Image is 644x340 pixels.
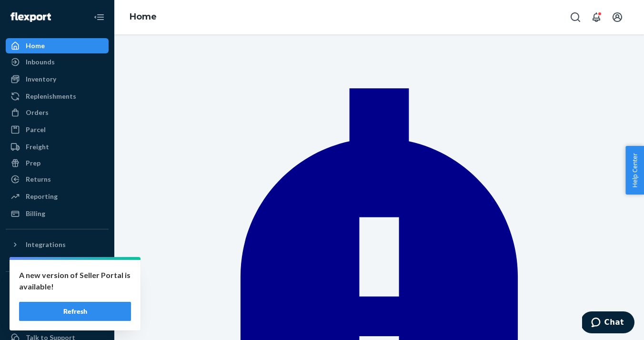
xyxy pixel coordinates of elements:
[6,139,109,155] a: Freight
[6,279,109,295] button: Fast Tags
[26,158,40,168] div: Prep
[6,172,109,187] a: Returns
[26,74,56,84] div: Inventory
[6,314,109,329] a: Settings
[26,92,76,101] div: Replenishments
[6,122,109,137] a: Parcel
[26,240,66,249] div: Integrations
[122,3,164,31] ol: breadcrumbs
[6,38,109,53] a: Home
[6,189,109,204] a: Reporting
[130,11,157,22] a: Home
[566,8,585,27] button: Open Search Box
[90,8,109,27] button: Close Navigation
[26,175,51,184] div: Returns
[26,209,45,218] div: Billing
[26,192,58,201] div: Reporting
[6,299,109,310] a: Add Fast Tag
[6,206,109,221] a: Billing
[26,57,55,67] div: Inbounds
[582,311,634,335] iframe: Opens a widget where you can chat to one of our agents
[6,155,109,171] a: Prep
[6,54,109,70] a: Inbounds
[625,146,644,195] button: Help Center
[26,41,45,51] div: Home
[6,237,109,252] button: Integrations
[6,256,109,268] a: Add Integration
[608,8,627,27] button: Open account menu
[6,105,109,120] a: Orders
[6,72,109,87] a: Inventory
[6,89,109,104] a: Replenishments
[26,125,46,134] div: Parcel
[10,12,51,22] img: Flexport logo
[587,8,606,27] button: Open notifications
[26,108,49,117] div: Orders
[19,302,131,321] button: Refresh
[26,142,49,152] div: Freight
[19,269,131,292] p: A new version of Seller Portal is available!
